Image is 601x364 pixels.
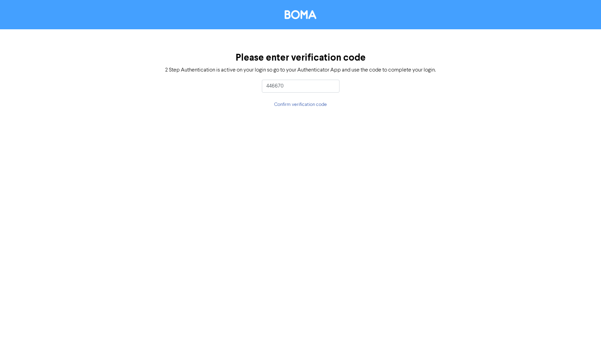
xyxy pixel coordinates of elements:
[165,66,436,74] div: 2 Step Authentication is active on your login so go to your Authenticator App and use the code to...
[285,10,317,19] img: BOMA Logo
[567,331,601,364] iframe: Chat Widget
[236,52,366,64] h3: Please enter verification code
[274,101,327,109] button: Confirm verification code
